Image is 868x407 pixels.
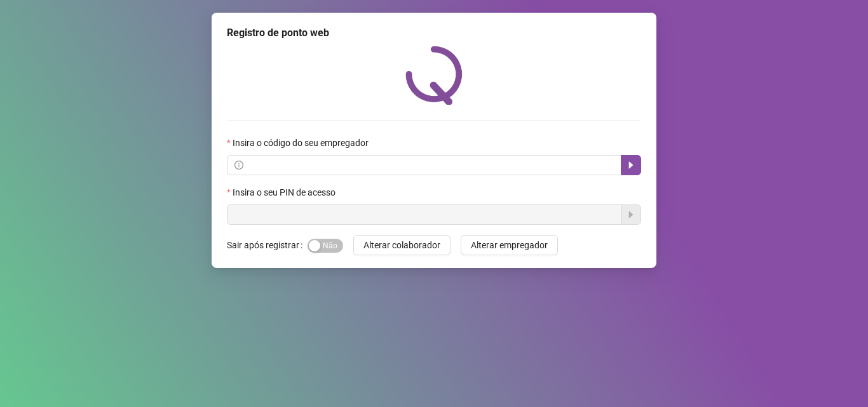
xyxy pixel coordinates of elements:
[353,235,451,255] button: Alterar colaborador
[227,235,308,255] label: Sair após registrar
[405,46,463,105] img: QRPoint
[234,161,243,170] span: info-circle
[363,238,440,252] span: Alterar colaborador
[461,235,558,255] button: Alterar empregador
[227,185,344,199] label: Insira o seu PIN de acesso
[227,25,641,41] div: Registro de ponto web
[227,136,377,150] label: Insira o código do seu empregador
[471,238,548,252] span: Alterar empregador
[626,160,636,170] span: caret-right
